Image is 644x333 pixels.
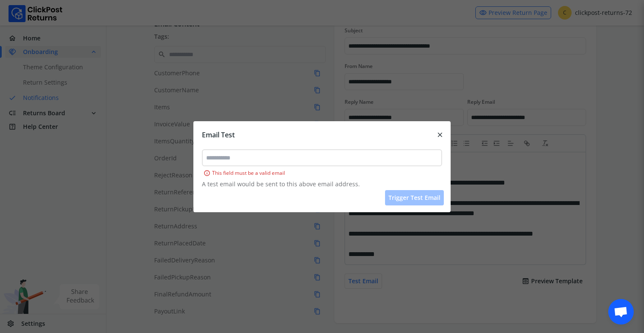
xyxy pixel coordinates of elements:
button: close [429,130,451,140]
div: This field must be a valid email [202,168,443,178]
span: close [436,129,444,141]
p: A test email would be sent to this above email address. [202,180,443,188]
span: info [204,168,210,178]
div: Email Test [202,130,235,140]
button: Trigger test email [385,190,444,205]
div: Open chat [608,299,634,324]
